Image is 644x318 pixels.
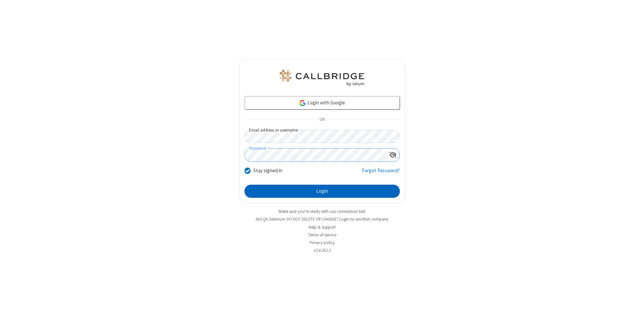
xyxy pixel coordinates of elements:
input: Password [245,148,386,162]
li: Not QA Selenium DO NOT DELETE OR CHANGE? [239,216,405,222]
img: google-icon.png [299,99,306,107]
li: v2.6.352.3 [239,247,405,254]
span: OR [317,115,327,125]
a: Login with Google [245,96,400,109]
label: Stay signed in [253,167,282,175]
button: Login [245,185,400,198]
a: Make sure you're ready with our connection test [279,209,365,214]
input: Email address or username [245,130,400,143]
iframe: Chat [627,301,639,313]
a: Help & support [309,224,336,230]
a: Forgot Password? [362,167,400,180]
a: Privacy policy [310,240,335,245]
button: Login to another company [339,216,388,222]
a: Terms of service [308,232,336,238]
div: Show password [386,148,399,161]
img: QA Selenium DO NOT DELETE OR CHANGE [278,70,366,86]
